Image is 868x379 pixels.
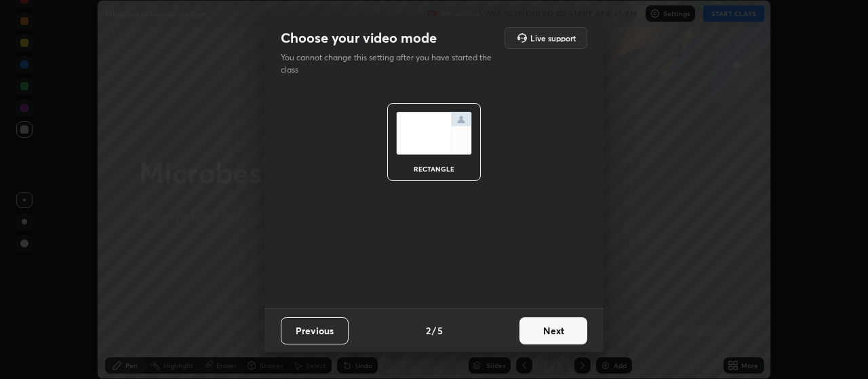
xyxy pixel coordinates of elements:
h4: 5 [437,323,443,338]
h5: Live support [530,34,576,42]
h2: Choose your video mode [281,29,437,47]
button: Next [519,317,587,344]
button: Previous [281,317,349,344]
p: You cannot change this setting after you have started the class [281,52,500,76]
h4: 2 [426,323,431,338]
img: normalScreenIcon.ae25ed63.svg [396,112,472,155]
h4: / [432,323,436,338]
div: rectangle [407,165,461,172]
